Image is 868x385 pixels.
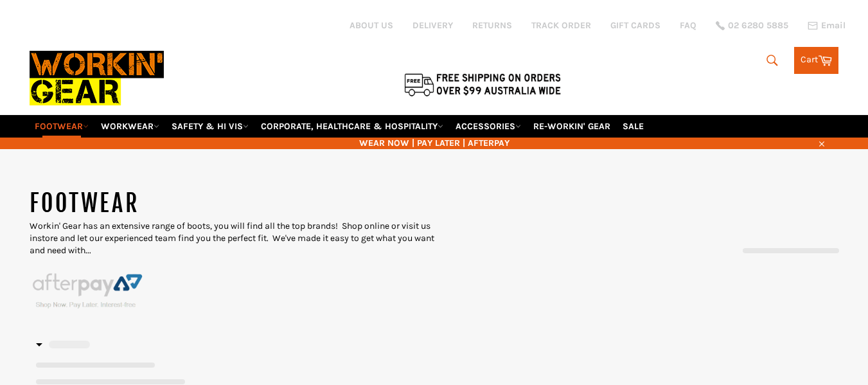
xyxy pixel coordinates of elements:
[450,115,526,138] a: ACCESSORIES
[610,19,660,31] a: GIFT CARDS
[794,47,838,74] a: Cart
[96,115,164,138] a: WORKWEAR
[680,19,696,31] a: FAQ
[30,115,94,138] a: FOOTWEAR
[821,21,846,30] span: Email
[808,21,846,31] a: Email
[30,188,434,220] h1: FOOTWEAR
[617,115,649,138] a: SALE
[472,19,512,31] a: RETURNS
[412,19,453,31] a: DELIVERY
[402,71,563,98] img: Flat $9.95 shipping Australia wide
[30,220,434,257] p: Workin' Gear has an extensive range of boots, you will find all the top brands! Shop online or vi...
[528,115,616,138] a: RE-WORKIN' GEAR
[166,115,254,138] a: SAFETY & HI VIS
[716,21,788,30] a: 02 6280 5885
[30,42,164,114] img: Workin Gear leaders in Workwear, Safety Boots, PPE, Uniforms. Australia's No.1 in Workwear
[531,19,591,31] a: TRACK ORDER
[350,19,393,31] a: ABOUT US
[30,137,839,149] span: WEAR NOW | PAY LATER | AFTERPAY
[728,21,788,30] span: 02 6280 5885
[256,115,448,138] a: CORPORATE, HEALTHCARE & HOSPITALITY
